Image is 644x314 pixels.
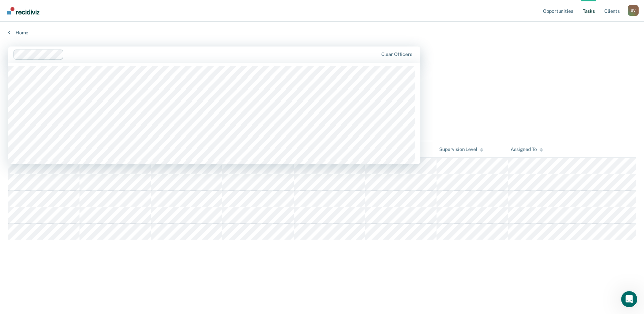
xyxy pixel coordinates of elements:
div: Supervision Level [439,147,483,152]
div: Assigned To [511,147,543,152]
iframe: Intercom live chat [621,291,637,307]
div: G V [628,5,639,16]
a: Home [8,30,636,36]
div: Clear officers [381,52,412,57]
button: Profile dropdown button [628,5,639,16]
img: Recidiviz [7,7,39,14]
